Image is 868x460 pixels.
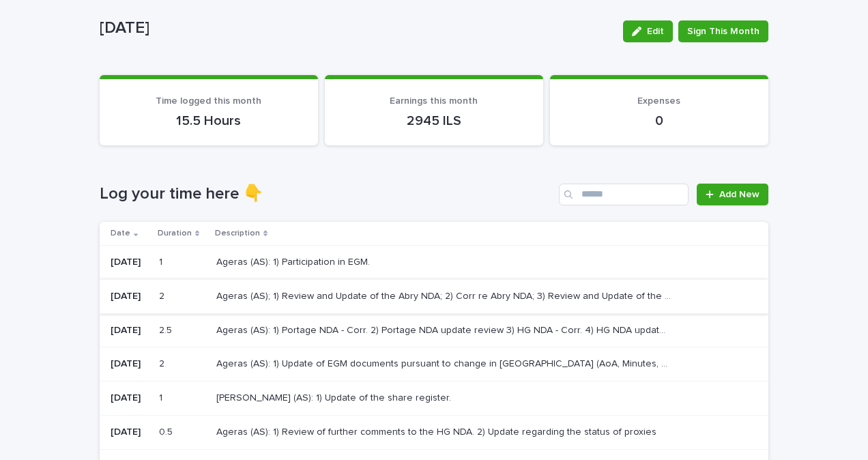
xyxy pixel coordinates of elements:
[687,25,759,38] span: Sign This Month
[111,427,148,438] p: [DATE]
[100,279,768,313] tr: [DATE]22 Ageras (AS); 1) Review and Update of the Abry NDA; 2) Corr re Abry NDA; 3) Review and Up...
[159,288,167,302] p: 2
[159,390,165,404] p: 1
[216,424,659,438] p: Ageras (AS): 1) Review of further comments to the HG NDA. 2) Update regarding the status of proxies
[159,254,165,268] p: 1
[216,322,674,336] p: Ageras (AS): 1) Portage NDA - Corr. 2) Portage NDA update review 3) HG NDA - Corr. 4) HG NDA upda...
[647,27,664,36] span: Edit
[159,424,175,438] p: 0.5
[100,184,553,204] h1: Log your time here 👇
[159,322,175,336] p: 2.5
[100,313,768,347] tr: [DATE]2.52.5 Ageras (AS): 1) Portage NDA - Corr. 2) Portage NDA update review 3) HG NDA - Corr. 4...
[111,392,148,404] p: [DATE]
[623,20,673,42] button: Edit
[390,96,478,106] span: Earnings this month
[637,96,680,106] span: Expenses
[341,113,527,129] p: 2945 ILS
[216,254,373,268] p: Ageras (AS): 1) Participation in EGM.
[719,190,759,199] span: Add New
[216,288,674,302] p: Ageras (AS); 1) Review and Update of the Abry NDA; 2) Corr re Abry NDA; 3) Review and Update of t...
[111,291,148,302] p: [DATE]
[111,325,148,336] p: [DATE]
[559,184,689,205] input: Search
[111,257,148,268] p: [DATE]
[678,20,768,42] button: Sign This Month
[100,18,612,38] p: [DATE]
[566,113,752,129] p: 0
[111,358,148,370] p: [DATE]
[100,382,768,416] tr: [DATE]11 [PERSON_NAME] (AS): 1) Update of the share register.[PERSON_NAME] (AS): 1) Update of the...
[697,184,768,205] a: Add New
[156,96,261,106] span: Time logged this month
[100,347,768,382] tr: [DATE]22 Ageras (AS): 1) Update of EGM documents pursuant to change in [GEOGRAPHIC_DATA] (AoA, Mi...
[216,390,454,404] p: [PERSON_NAME] (AS): 1) Update of the share register.
[158,226,192,241] p: Duration
[100,245,768,279] tr: [DATE]11 Ageras (AS): 1) Participation in EGM.Ageras (AS): 1) Participation in EGM.
[116,113,302,129] p: 15.5 Hours
[216,356,674,370] p: Ageras (AS): 1) Update of EGM documents pursuant to change in Agena (AoA, Minutes, Notice, Proxy)...
[215,226,260,241] p: Description
[100,415,768,449] tr: [DATE]0.50.5 Ageras (AS): 1) Review of further comments to the HG NDA. 2) Update regarding the st...
[159,356,167,370] p: 2
[111,226,130,241] p: Date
